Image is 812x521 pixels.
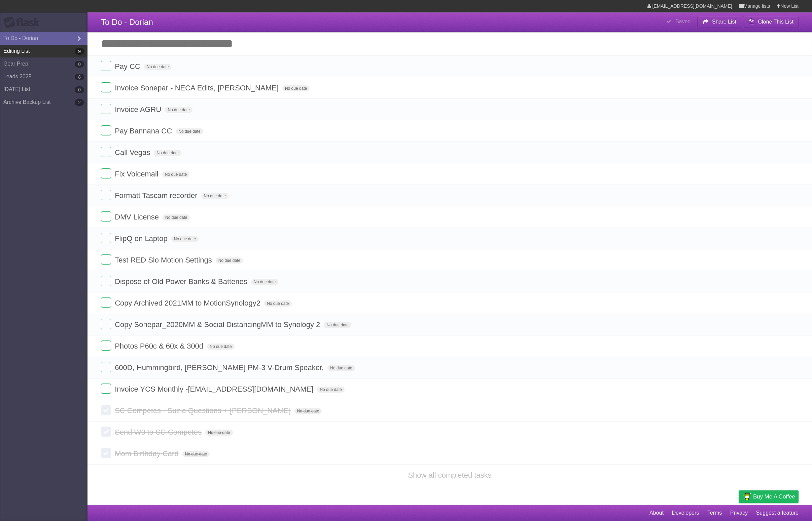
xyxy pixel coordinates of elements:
[294,408,322,414] span: No due date
[101,340,111,351] label: Done
[101,384,111,394] label: Done
[327,365,355,371] span: No due date
[205,430,233,436] span: No due date
[753,491,795,503] span: Buy me a coffee
[101,61,111,71] label: Done
[730,507,748,519] a: Privacy
[182,451,210,457] span: No due date
[251,279,278,285] span: No due date
[171,236,199,242] span: No due date
[101,82,111,92] label: Done
[75,61,84,68] b: 0
[101,362,111,372] label: Done
[75,74,84,80] b: 8
[101,147,111,157] label: Done
[758,19,793,25] b: Clone This List
[216,257,243,264] span: No due date
[115,127,174,135] span: Pay Bannana CC
[115,277,249,286] span: Dispose of Old Power Banks & Batteries
[101,319,111,329] label: Done
[264,300,291,307] span: No due date
[115,62,142,71] span: Pay CC
[144,64,171,70] span: No due date
[672,507,699,519] a: Developers
[115,84,280,92] span: Invoice Sonepar - NECA Edits, [PERSON_NAME]
[75,86,84,93] b: 0
[201,193,228,199] span: No due date
[115,342,205,350] span: Photos P60c & 60x & 300d
[115,148,152,157] span: Call Vegas
[756,507,799,519] a: Suggest a feature
[101,104,111,114] label: Done
[115,428,203,436] span: Send W9 to SC Competes
[115,299,262,307] span: Copy Archived 2021MM to MotionSynology2
[101,233,111,243] label: Done
[176,128,203,134] span: No due date
[115,213,161,221] span: DMV License
[101,254,111,265] label: Done
[282,85,310,91] span: No due date
[324,322,351,328] span: No due date
[165,107,192,113] span: No due date
[649,507,664,519] a: About
[739,490,799,503] a: Buy me a coffee
[115,449,180,458] span: Mom Birthday Card
[75,48,84,55] b: 9
[162,171,189,177] span: No due date
[207,344,234,350] span: No due date
[101,297,111,308] label: Done
[101,190,111,200] label: Done
[712,19,736,25] b: Share List
[101,427,111,437] label: Done
[707,507,722,519] a: Terms
[742,491,751,502] img: Buy me a coffee
[101,276,111,286] label: Done
[163,214,190,221] span: No due date
[101,448,111,458] label: Done
[154,150,181,156] span: No due date
[675,18,691,24] b: Saved
[115,406,292,415] span: SC Competes - Suzie Questions + [PERSON_NAME]
[115,363,325,372] span: 600D, Hummingbird, [PERSON_NAME] PM-3 V-Drum Speaker,
[115,385,315,393] span: Invoice YCS Monthly - [EMAIL_ADDRESS][DOMAIN_NAME]
[743,16,799,28] button: Clone This List
[115,105,163,114] span: Invoice AGRU
[75,99,84,106] b: 2
[101,211,111,222] label: Done
[408,471,491,479] a: Show all completed tasks
[697,16,742,28] button: Share List
[101,168,111,178] label: Done
[115,256,214,264] span: Test RED Slo Motion Settings
[101,17,153,27] span: To Do - Dorian
[115,191,199,200] span: Formatt Tascam recorder
[3,16,44,29] div: Flask
[115,170,160,178] span: Fix Voicemail
[101,125,111,135] label: Done
[317,387,344,393] span: No due date
[115,320,322,329] span: Copy Sonepar_2020MM & Social DistancingMM to Synology 2
[115,234,169,243] span: FlipQ on Laptop
[101,405,111,415] label: Done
